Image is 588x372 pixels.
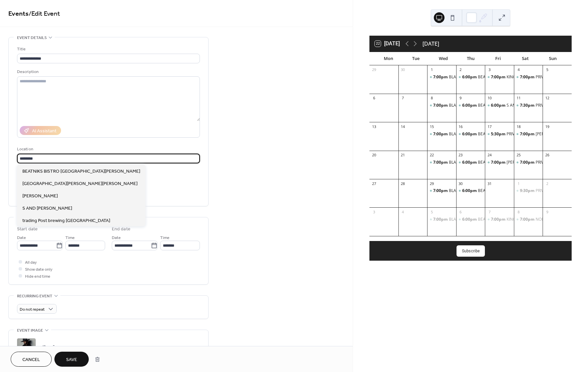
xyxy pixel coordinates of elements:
div: Wed [429,52,457,65]
span: Hide end time [25,273,50,280]
span: 7:00pm [433,188,449,194]
div: KINGFISHERS LIVE TRIO SHOW!!! [485,217,514,222]
div: PRIVATE EVENT [514,74,543,80]
button: Save [54,352,89,367]
div: BEATNIKS [456,188,485,194]
span: 7:00pm [433,103,449,108]
div: BEATNIKS [478,217,497,222]
span: Do not repeat [20,306,45,313]
span: 7:00pm [520,160,536,165]
div: 4 [516,67,521,72]
span: Event image [17,327,43,334]
div: Jolly Coachman [514,131,543,137]
div: BLACKSMITH LATIMER VILLAGE [427,188,456,194]
span: 7:00pm [491,217,507,222]
span: 9:30pm [520,188,536,194]
a: Cancel [11,352,52,367]
div: Start date [17,226,38,233]
div: 31 [487,181,492,186]
div: BEATNIKS [478,103,497,108]
div: BEATNIKS [456,217,485,222]
div: 11 [516,96,521,101]
div: 15 [429,124,434,129]
div: KINGFISHERS LIVE TRIO SHOW!! [485,74,514,80]
button: Subscribe [457,245,485,257]
div: S AND L ABBOTSFORD [507,103,549,108]
div: Thu [457,52,484,65]
div: BLACKSMITH LATIMER VILLAGE [427,131,456,137]
div: Mon [375,52,402,65]
div: 6 [371,96,376,101]
button: 22[DATE] [372,39,402,48]
span: Date [112,234,121,241]
div: PRIVATE EVENT [507,131,535,137]
span: Date [17,234,26,241]
span: 7:00pm [433,160,449,165]
span: Event details [17,34,47,41]
div: BLACKSMITH LATIMER VILLAGE [427,217,456,222]
div: BEATNIKS [456,131,485,137]
div: 7 [487,209,492,214]
div: PRIVATE EVENT [536,188,564,194]
div: 25 [516,153,521,158]
a: Events [8,7,29,20]
div: 23 [458,153,463,158]
div: BEATNIKS [478,131,497,137]
div: 9 [545,209,550,214]
div: BLACKSMITH [PERSON_NAME] VILLAGE [449,188,522,194]
span: 7:00pm [520,74,536,80]
div: 13 [371,124,376,129]
div: KINGFISHERS LIVE TRIO SHOW!! [507,74,565,80]
span: Recurring event [17,293,52,300]
div: [PERSON_NAME] ALES [507,160,548,165]
span: 5:30pm [491,131,507,137]
div: BEATNIKS [456,103,485,108]
div: PRIVATE EVENT TRIO [536,160,574,165]
div: Sun [539,52,566,65]
span: 7:00pm [520,217,536,222]
span: 7:00pm [433,217,449,222]
div: BEATNIKS [456,74,485,80]
span: 7:00pm [433,131,449,137]
span: Time [65,234,75,241]
div: 3 [487,67,492,72]
span: 6:00pm [462,217,478,222]
span: S AND [PERSON_NAME] [22,205,72,212]
div: Sat [512,52,539,65]
div: 8 [516,209,521,214]
span: 7:00pm [491,160,507,165]
div: 20 [371,153,376,158]
div: 21 [400,153,405,158]
span: 6:00pm [491,103,507,108]
div: PRIVATE EVENT [536,74,564,80]
div: PRIVATE EVENT [536,103,564,108]
div: 14 [400,124,405,129]
div: S AND L ABBOTSFORD [485,103,514,108]
div: 3 [371,209,376,214]
div: 2 [458,67,463,72]
div: [PERSON_NAME] [536,131,567,137]
span: 7:00pm [433,74,449,80]
span: 6:00pm [462,131,478,137]
span: 7:00pm [491,74,507,80]
div: BEATNIKS [478,74,497,80]
div: 12 [545,96,550,101]
div: 6 [458,209,463,214]
div: 19 [545,124,550,129]
span: trading Post brewing [GEOGRAPHIC_DATA] [22,217,110,224]
div: 5 [429,209,434,214]
div: 24 [487,153,492,158]
span: [GEOGRAPHIC_DATA][PERSON_NAME][PERSON_NAME] [22,180,137,187]
div: BLACKSMITH LATIMER VILLAGE [427,103,456,108]
div: PRIVATE EVENT [514,103,543,108]
div: 29 [371,67,376,72]
div: Location [17,146,199,153]
div: 9 [458,96,463,101]
div: BEATNIKS [478,188,497,194]
div: 28 [400,181,405,186]
div: 30 [458,181,463,186]
span: / Edit Event [29,7,60,20]
div: ; [17,338,36,357]
span: BEATNIKS BISTRO [GEOGRAPHIC_DATA][PERSON_NAME] [22,168,140,175]
div: 29 [429,181,434,186]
